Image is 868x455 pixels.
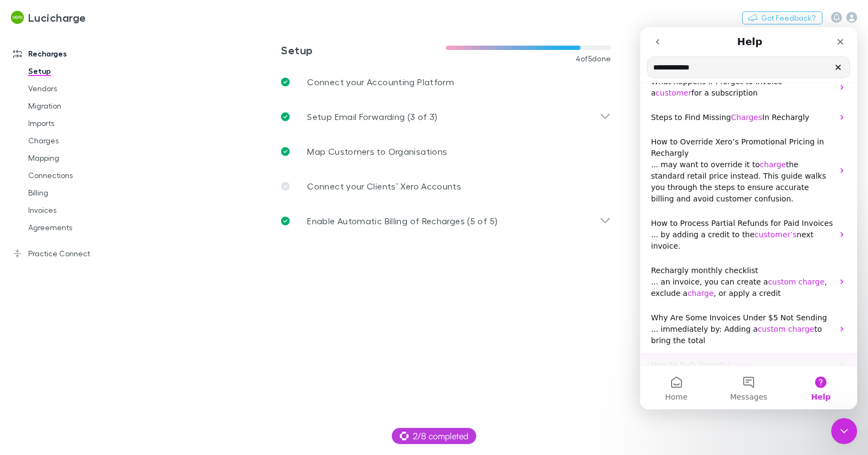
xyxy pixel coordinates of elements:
a: Connections [17,167,135,184]
a: Vendors [17,80,135,97]
a: Invoices [17,201,135,219]
div: Enable Automatic Billing of Recharges (5 of 5) [272,204,620,238]
div: Setup Email Forwarding (3 of 3) [272,99,620,134]
p: Setup Email Forwarding (3 of 3) [307,110,437,123]
a: Map Customers to Organisations [272,134,620,169]
iframe: Intercom live chat [831,418,857,444]
img: Lucicharge's Logo [11,11,24,24]
p: Enable Automatic Billing of Recharges (5 of 5) [307,214,497,227]
a: Setup [17,62,135,80]
a: Recharges [2,45,135,62]
iframe: Intercom live chat [640,27,857,409]
a: Migration [17,97,135,115]
p: Connect your Accounting Platform [307,75,454,89]
a: Imports [17,115,135,132]
button: Got Feedback? [742,11,822,24]
a: Connect your Clients’ Xero Accounts [272,169,620,204]
a: Billing [17,184,135,201]
a: Agreements [17,219,135,236]
a: Mapping [17,149,135,167]
a: Charges [17,132,135,149]
p: Connect your Clients’ Xero Accounts [307,180,461,193]
span: 4 of 5 done [576,54,611,63]
p: Map Customers to Organisations [307,145,447,158]
a: Practice Connect [2,245,135,262]
a: Connect your Accounting Platform [272,65,620,99]
h3: Lucicharge [28,11,86,24]
a: Lucicharge [4,4,93,30]
h3: Setup [281,43,446,56]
